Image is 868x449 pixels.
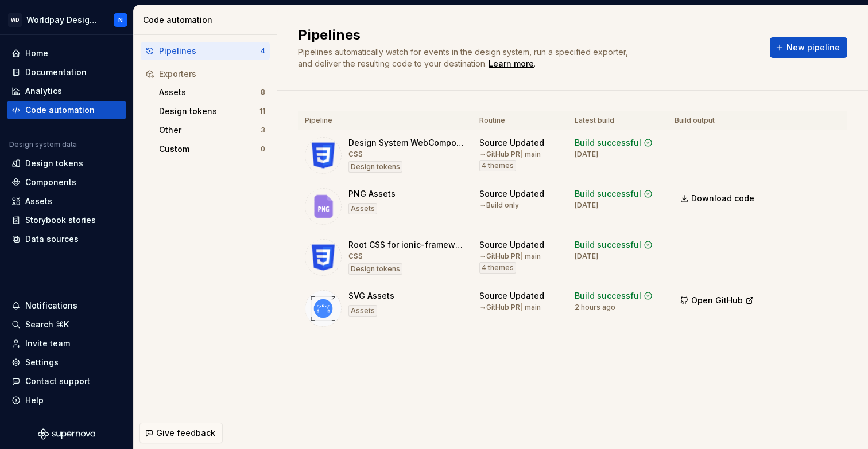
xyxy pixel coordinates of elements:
[25,300,77,311] div: Notifications
[7,334,126,353] a: Invite team
[25,104,95,116] div: Code automation
[25,376,90,387] div: Contact support
[25,233,79,245] div: Data sources
[261,88,265,97] div: 8
[25,395,44,406] div: Help
[348,239,466,251] div: Root CSS for ionic-framework
[156,427,215,439] span: Give feedback
[7,173,126,192] a: Components
[7,192,126,210] a: Assets
[261,46,265,56] div: 4
[675,290,759,311] button: Open GitHub
[675,188,762,209] a: Download code
[7,101,126,119] a: Code automation
[25,214,96,226] div: Storybook stories
[348,290,394,302] div: SVG Assets
[691,295,743,306] span: Open GitHub
[159,143,261,155] div: Custom
[479,303,541,312] div: → GitHub PR main
[9,140,77,149] div: Design system data
[520,252,523,260] span: |
[154,121,270,139] button: Other3
[159,45,261,57] div: Pipelines
[2,7,131,32] button: WDWorldpay Design SystemN
[154,83,270,101] button: Assets8
[159,124,261,136] div: Other
[7,82,126,100] a: Analytics
[7,154,126,173] a: Design tokens
[786,42,840,53] span: New pipeline
[8,13,22,27] div: WD
[38,428,95,440] svg: Supernova Logo
[575,239,641,251] div: Build successful
[479,290,544,302] div: Source Updated
[7,372,126,391] button: Contact support
[675,297,759,307] a: Open GitHub
[7,315,126,334] button: Search ⌘K
[348,203,377,214] div: Assets
[7,44,126,63] a: Home
[159,68,265,80] div: Exporters
[7,391,126,409] button: Help
[575,303,615,312] div: 2 hours ago
[159,106,259,117] div: Design tokens
[118,15,123,25] div: N
[25,48,48,59] div: Home
[25,158,83,169] div: Design tokens
[7,211,126,229] a: Storybook stories
[298,47,630,68] span: Pipelines automatically watch for events in the design system, run a specified exporter, and deli...
[479,137,544,149] div: Source Updated
[25,338,70,349] div: Invite team
[143,14,272,26] div: Code automation
[487,60,536,68] span: .
[520,150,523,158] span: |
[261,126,265,135] div: 3
[472,111,568,130] th: Routine
[482,263,514,272] span: 4 themes
[139,423,223,443] button: Give feedback
[668,111,769,130] th: Build output
[348,188,396,200] div: PNG Assets
[489,58,534,69] a: Learn more
[154,140,270,158] button: Custom0
[482,161,514,170] span: 4 themes
[479,201,519,210] div: → Build only
[575,252,598,261] div: [DATE]
[520,303,523,311] span: |
[259,107,265,116] div: 11
[348,263,402,275] div: Design tokens
[348,137,466,149] div: Design System WebComponent Core
[261,145,265,154] div: 0
[575,137,641,149] div: Build successful
[479,150,541,159] div: → GitHub PR main
[7,63,126,81] a: Documentation
[25,319,69,330] div: Search ⌘K
[575,290,641,302] div: Build successful
[25,357,59,368] div: Settings
[479,239,544,251] div: Source Updated
[575,150,598,159] div: [DATE]
[298,26,756,44] h2: Pipelines
[348,161,402,173] div: Design tokens
[568,111,668,130] th: Latest build
[575,201,598,210] div: [DATE]
[7,296,126,315] button: Notifications
[26,14,100,26] div: Worldpay Design System
[25,196,52,207] div: Assets
[25,177,76,188] div: Components
[154,102,270,120] button: Design tokens11
[770,37,847,58] button: New pipeline
[7,353,126,372] a: Settings
[159,87,261,98] div: Assets
[141,42,270,60] button: Pipelines4
[348,305,377,317] div: Assets
[479,188,544,200] div: Source Updated
[25,67,87,78] div: Documentation
[348,252,363,261] div: CSS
